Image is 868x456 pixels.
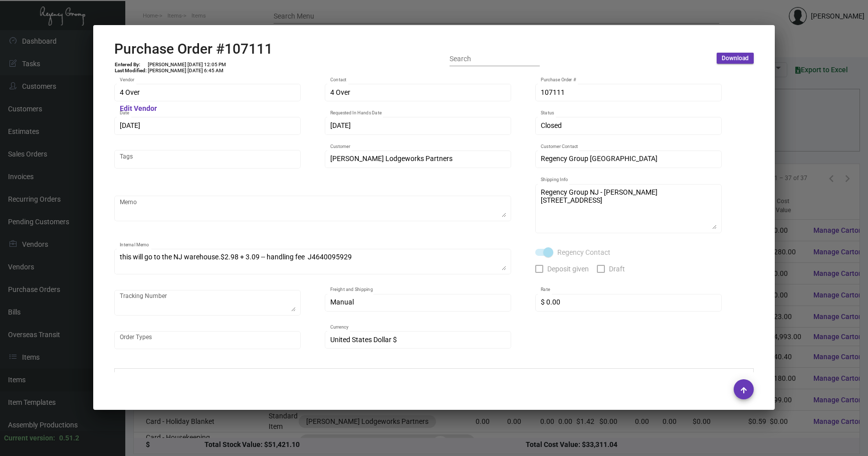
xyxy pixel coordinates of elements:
[114,41,273,58] h2: Purchase Order #107111
[4,433,55,443] div: Current version:
[114,68,147,74] td: Last Modified:
[147,68,227,74] td: [PERSON_NAME] [DATE] 6:45 AM
[609,263,625,275] span: Draft
[147,62,227,68] td: [PERSON_NAME] [DATE] 12:05 PM
[717,53,754,64] button: Download
[722,54,749,63] span: Download
[571,369,753,386] th: Value
[120,105,157,113] mat-hint: Edit Vendor
[330,298,354,306] span: Manual
[386,369,571,386] th: Data Type
[557,246,610,258] span: Regency Contact
[115,369,386,386] th: Field Name
[547,263,589,275] span: Deposit given
[59,433,79,443] div: 0.51.2
[541,121,562,129] span: Closed
[114,62,147,68] td: Entered By:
